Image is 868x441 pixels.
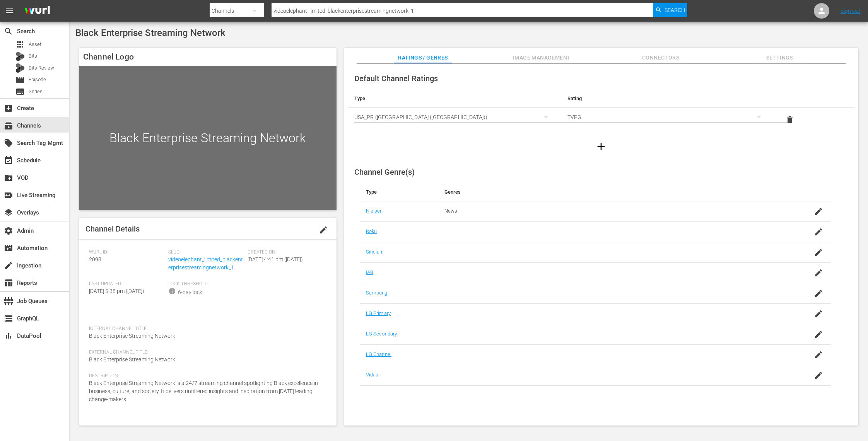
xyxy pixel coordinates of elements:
[567,106,768,128] div: TVPG
[750,53,808,63] span: Settings
[79,48,337,66] h4: Channel Logo
[4,156,13,165] span: Schedule
[4,261,13,270] span: Ingestion
[366,351,391,357] a: LG Channel
[4,191,13,200] span: Live Streaming
[29,64,54,72] span: Bits Review
[29,41,41,48] span: Asset
[89,288,144,294] span: [DATE] 5:38 pm ([DATE])
[178,288,202,296] div: 6-day lock
[4,226,13,235] span: Admin
[4,278,13,288] span: Reports
[653,3,687,17] button: Search
[4,121,13,130] span: Channels
[19,2,56,20] img: ans4CAIJ8jUAAAAAAAAAAAAAAAAAAAAAAAAgQb4GAAAAAAAAAAAAAAAAAAAAAAAAJMjXAAAAAAAAAAAAAAAAAAAAAAAAgAT5G...
[15,40,25,49] span: Asset
[354,106,555,128] div: USA_PR ([GEOGRAPHIC_DATA] ([GEOGRAPHIC_DATA]))
[394,53,452,63] span: Ratings / Genres
[785,115,795,124] span: delete
[85,224,140,233] span: Channel Details
[89,373,323,379] span: Description:
[4,331,13,341] span: DataPool
[248,256,303,262] span: [DATE] 4:41 pm ([DATE])
[29,52,37,60] span: Bits
[4,314,13,323] span: GraphQL
[354,167,415,177] span: Channel Genre(s)
[4,243,13,253] span: Automation
[4,173,13,182] span: VOD
[168,249,244,255] span: Slug:
[366,269,373,275] a: IAB
[360,183,438,201] th: Type
[319,225,328,235] span: edit
[89,281,164,287] span: Last Updated:
[632,53,690,63] span: Connectors
[5,6,14,15] span: menu
[15,52,25,61] div: Bits
[29,76,46,83] span: Episode
[15,63,25,73] div: Bits Review
[168,281,244,287] span: Lock Threshold:
[348,89,561,108] th: Type
[79,66,337,210] div: Black Enterprise Streaming Network
[4,138,13,148] span: Search Tag Mgmt
[168,287,176,295] span: info
[366,331,397,337] a: LG Secondary
[354,74,438,83] span: Default Channel Ratings
[75,27,226,38] span: Black Enterprise Streaming Network
[366,310,391,316] a: LG Primary
[366,249,383,255] a: Sinclair
[4,27,13,36] span: Search
[4,296,13,306] span: Job Queues
[438,183,778,201] th: Genres
[89,349,323,356] span: External Channel Title:
[15,87,25,96] span: Series
[15,75,25,85] span: Episode
[89,380,318,402] span: Black Enterprise Streaming Network is a 24/7 streaming channel spotlighting Black excellence in b...
[29,88,43,95] span: Series
[366,372,379,378] a: Vidaa
[665,3,685,17] span: Search
[781,111,799,129] button: delete
[314,221,333,239] button: edit
[366,290,388,296] a: Samsung
[168,256,243,271] a: videoelephant_limited_blackenterprisestreamingnetwork_1
[248,249,323,255] span: Created On:
[89,326,323,332] span: Internal Channel Title:
[366,228,377,234] a: Roku
[366,208,383,214] a: Nielsen
[89,249,164,255] span: Wurl ID:
[348,89,854,132] table: simple table
[89,256,101,262] span: 2098
[4,104,13,113] span: Create
[841,8,861,14] a: Sign Out
[89,333,175,339] span: Black Enterprise Streaming Network
[561,89,774,108] th: Rating
[89,356,175,363] span: Black Enterprise Streaming Network
[513,53,571,63] span: Image Management
[4,208,13,217] span: Overlays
